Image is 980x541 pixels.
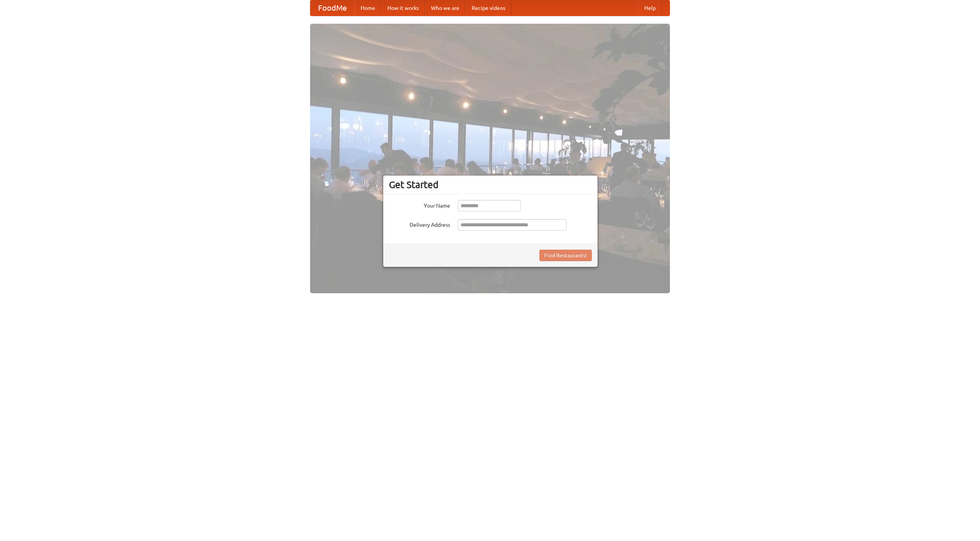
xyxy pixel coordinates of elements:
a: Who we are [425,0,465,16]
label: Delivery Address [389,219,450,229]
a: How it works [381,0,425,16]
h3: Get Started [389,179,592,190]
label: Your Name [389,200,450,210]
button: Find Restaurants! [539,250,592,261]
a: Home [354,0,381,16]
a: Help [638,0,662,16]
a: FoodMe [310,0,354,16]
a: Recipe videos [465,0,511,16]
